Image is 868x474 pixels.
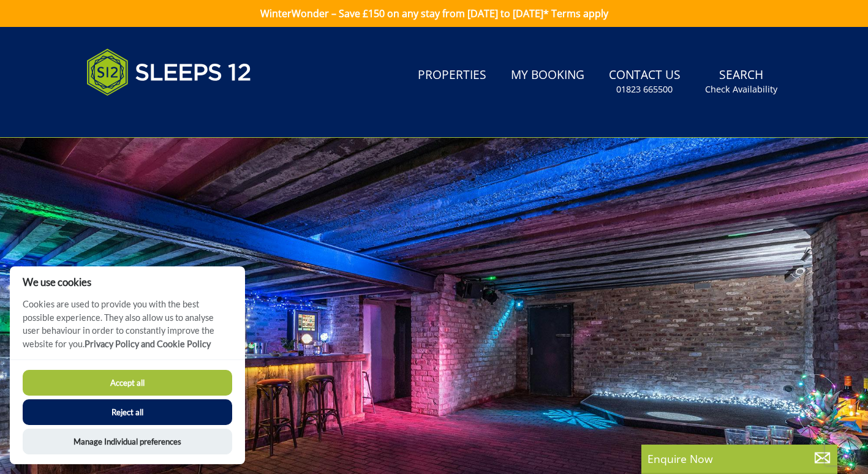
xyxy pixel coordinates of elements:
[85,339,211,349] a: Privacy Policy and Cookie Policy
[647,451,831,467] p: Enquire Now
[23,370,232,396] button: Accept all
[10,276,245,288] h2: We use cookies
[700,62,782,102] a: SearchCheck Availability
[604,62,685,102] a: Contact Us01823 665500
[616,83,673,96] small: 01823 665500
[23,399,232,425] button: Reject all
[705,83,777,96] small: Check Availability
[23,429,232,454] button: Manage Individual preferences
[86,42,252,103] img: Sleeps 12
[506,62,589,89] a: My Booking
[10,298,245,359] p: Cookies are used to provide you with the best possible experience. They also allow us to analyse ...
[413,62,491,89] a: Properties
[80,110,209,121] iframe: Customer reviews powered by Trustpilot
